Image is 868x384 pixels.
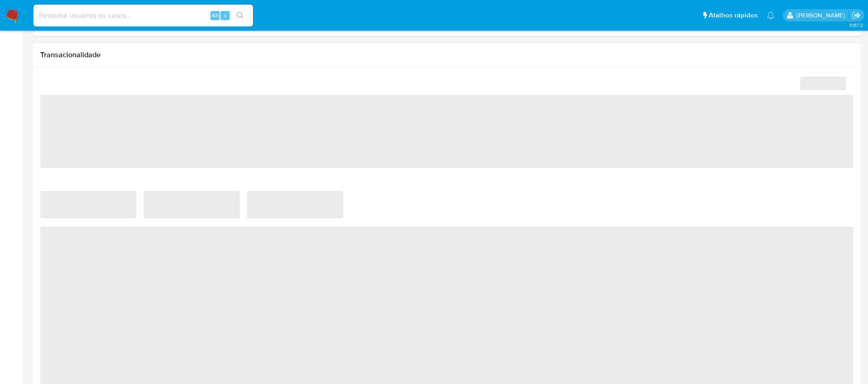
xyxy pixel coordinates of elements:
[224,11,226,20] span: s
[767,11,775,19] a: Notificações
[709,11,758,20] span: Atalhos rápidos
[849,22,863,29] span: 3.157.2
[852,11,861,20] a: Sair
[211,11,219,20] span: Alt
[231,9,249,22] button: search-icon
[40,50,853,59] h1: Transacionalidade
[797,11,848,20] p: weverton.gomes@mercadopago.com.br
[33,10,253,22] input: Pesquise usuários ou casos...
